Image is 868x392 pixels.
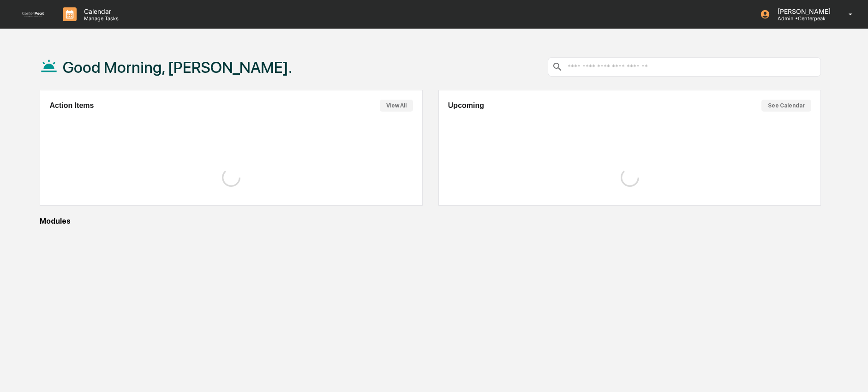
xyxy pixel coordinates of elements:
p: Calendar [77,7,123,15]
h2: Action Items [49,101,94,110]
p: [PERSON_NAME] [770,7,835,15]
h2: Upcoming [448,101,484,110]
img: logo [22,12,44,17]
p: Manage Tasks [77,15,123,22]
h1: Good Morning, [PERSON_NAME]. [63,58,292,77]
button: View All [380,100,413,112]
p: Admin • Centerpeak [770,15,835,22]
div: Modules [40,217,821,226]
button: See Calendar [761,100,811,112]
